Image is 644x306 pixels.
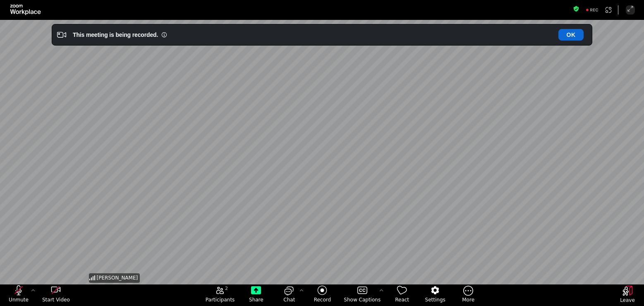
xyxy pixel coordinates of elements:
[558,29,584,41] button: OK
[239,285,273,305] button: Share
[385,285,419,305] button: React
[273,285,306,305] button: open the chat panel
[161,32,167,38] i: Information Small
[249,296,263,303] span: Share
[29,285,37,296] button: More audio controls
[377,285,385,296] button: More options for captions, menu button
[9,296,29,303] span: Unmute
[611,286,644,306] button: Leave
[582,5,602,14] div: Recording to cloud
[452,285,485,305] button: More meeting control
[395,296,409,303] span: React
[306,285,339,305] button: Record
[37,285,74,305] button: start my video
[73,31,158,39] div: This meeting is being recorded.
[339,285,385,305] button: Show Captions
[42,296,70,303] span: Start Video
[626,5,635,14] button: Enter Full Screen
[206,296,235,303] span: Participants
[620,297,635,304] span: Leave
[97,275,138,282] span: [PERSON_NAME]
[462,296,474,303] span: More
[201,285,240,305] button: open the participants list pane,[2] particpants
[314,296,331,303] span: Record
[297,285,306,296] button: Chat Settings
[57,30,66,39] i: Video Recording
[604,5,613,14] button: Apps Accessing Content in This Meeting
[225,285,228,292] span: 2
[419,285,452,305] button: Settings
[344,296,381,303] span: Show Captions
[425,296,445,303] span: Settings
[573,5,579,14] button: Meeting information
[283,296,295,303] span: Chat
